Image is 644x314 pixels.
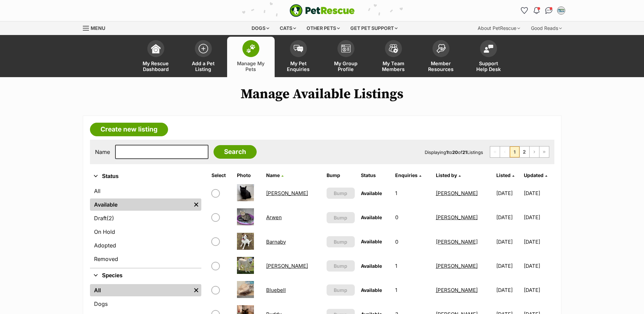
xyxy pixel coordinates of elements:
[473,60,504,72] span: Support Help Desk
[519,5,530,16] a: Favourites
[151,44,161,53] img: dashboard-icon-eb2f2d2d3e046f16d808141f083e7271f6b2e854fb5c12c21221c1fb7104beca.svg
[395,172,421,178] a: Enquiries
[191,198,201,211] a: Remove filter
[266,287,286,293] a: Bluebell
[294,45,303,52] img: pet-enquiries-icon-7e3ad2cf08bfb03b45e93fb7055b45f3efa6380592205ae92323e6603595dc1f.svg
[556,5,567,16] button: My account
[302,21,345,35] div: Other pets
[266,172,280,178] span: Name
[90,239,201,251] a: Adopted
[524,254,553,278] td: [DATE]
[361,214,382,220] span: Available
[378,60,409,72] span: My Team Members
[90,184,201,268] div: Status
[395,172,418,178] span: translation missing: en.admin.listings.index.attributes.enquiries
[534,7,539,14] img: notifications-46538b983faf8c2785f20acdc204bb7945ddae34d4c08c2a6579f10ce5e182be.svg
[107,214,114,222] span: (2)
[95,149,110,155] label: Name
[334,238,347,245] span: Bump
[436,214,478,221] a: [PERSON_NAME]
[389,44,398,53] img: team-members-icon-5396bd8760b3fe7c0b43da4ab00e1e3bb1a5d9ba89233759b79545d2d3fc5d0d.svg
[392,206,433,229] td: 0
[334,262,347,269] span: Bump
[275,21,301,35] div: Cats
[90,226,201,238] a: On Hold
[426,60,456,72] span: Member Resources
[417,37,465,77] a: Member Resources
[494,181,523,205] td: [DATE]
[266,190,308,196] a: [PERSON_NAME]
[90,123,168,136] a: Create new listing
[370,37,417,77] a: My Team Members
[425,150,483,155] span: Displaying to of Listings
[191,284,201,296] a: Remove filter
[334,190,347,197] span: Bump
[436,239,478,245] a: [PERSON_NAME]
[484,45,493,53] img: help-desk-icon-fdf02630f3aa405de69fd3d07c3f3aa587a6932b1a1747fa1d2bba05be0121f9.svg
[526,21,567,35] div: Good Reads
[524,206,553,229] td: [DATE]
[234,170,263,181] th: Photo
[246,44,256,53] img: manage-my-pets-icon-02211641906a0b7f246fdf0571729dbe1e7629f14944591b6c1af311fb30b64b.svg
[436,287,478,293] a: [PERSON_NAME]
[462,150,467,155] strong: 21
[290,4,355,17] a: PetRescue
[496,172,511,178] span: Listed
[530,146,539,157] a: Next page
[494,254,523,278] td: [DATE]
[266,263,308,269] a: [PERSON_NAME]
[247,21,274,35] div: Dogs
[361,239,382,244] span: Available
[436,263,478,269] a: [PERSON_NAME]
[490,146,549,158] nav: Pagination
[436,44,446,53] img: member-resources-icon-8e73f808a243e03378d46382f2149f9095a855e16c252ad45f914b54edf8863c.svg
[392,230,433,254] td: 0
[446,150,448,155] strong: 1
[361,263,382,269] span: Available
[90,185,201,197] a: All
[510,146,519,157] span: Page 1
[327,188,355,199] button: Bump
[199,44,208,53] img: add-pet-listing-icon-0afa8454b4691262ce3f59096e99ab1cd57d4a30225e0717b998d2c9b9846f56.svg
[341,45,351,53] img: group-profile-icon-3fa3cf56718a62981997c0bc7e787c4b2cf8bcc04b72c1350f741eb67cf2f40e.svg
[90,271,201,280] button: Species
[494,206,523,229] td: [DATE]
[436,172,461,178] a: Listed by
[544,5,554,16] a: Conversations
[266,214,282,221] a: Arwen
[346,21,402,35] div: Get pet support
[520,146,529,157] a: Page 2
[90,298,201,310] a: Dogs
[358,170,392,181] th: Status
[331,60,361,72] span: My Group Profile
[531,5,542,16] button: Notifications
[227,37,275,77] a: Manage My Pets
[545,7,552,14] img: chat-41dd97257d64d25036548639549fe6c8038ab92f7586957e7f3b1b290dea8141.svg
[214,145,257,159] input: Search
[436,172,457,178] span: Listed by
[90,198,191,211] a: Available
[334,286,347,294] span: Bump
[90,172,201,181] button: Status
[334,214,347,221] span: Bump
[494,278,523,302] td: [DATE]
[141,60,171,72] span: My Rescue Dashboard
[290,4,355,17] img: logo-e224e6f780fb5917bec1dbf3a21bbac754714ae5b6737aabdf751b685950b380.svg
[90,284,191,296] a: All
[90,212,201,224] a: Draft
[361,287,382,293] span: Available
[524,278,553,302] td: [DATE]
[209,170,234,181] th: Select
[524,172,547,178] a: Updated
[275,37,322,77] a: My Pet Enquiries
[327,260,355,272] button: Bump
[392,254,433,278] td: 1
[236,60,266,72] span: Manage My Pets
[524,181,553,205] td: [DATE]
[539,146,549,157] a: Last page
[558,7,565,14] img: Alicia franklin profile pic
[465,37,512,77] a: Support Help Desk
[392,181,433,205] td: 1
[327,212,355,223] button: Bump
[452,150,458,155] strong: 20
